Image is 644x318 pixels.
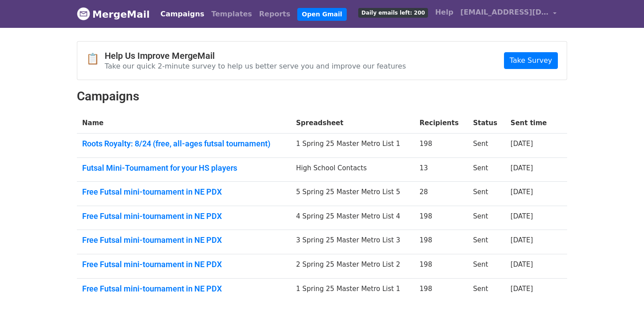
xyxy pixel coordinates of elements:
[208,5,255,23] a: Templates
[468,134,505,158] td: Sent
[414,182,468,206] td: 28
[291,206,414,230] td: 4 Spring 25 Master Metro List 4
[358,8,428,18] span: Daily emails left: 200
[511,140,533,148] a: [DATE]
[414,134,468,158] td: 198
[511,164,533,172] a: [DATE]
[414,206,468,230] td: 198
[504,52,558,69] a: Take Survey
[468,206,505,230] td: Sent
[82,260,285,269] a: Free Futsal mini-tournament in NE PDX
[82,235,285,245] a: Free Futsal mini-tournament in NE PDX
[511,212,533,220] a: [DATE]
[157,5,208,23] a: Campaigns
[291,182,414,206] td: 5 Spring 25 Master Metro List 5
[297,8,346,21] a: Open Gmail
[105,50,406,61] h4: Help Us Improve MergeMail
[468,182,505,206] td: Sent
[511,188,533,196] a: [DATE]
[355,4,432,21] a: Daily emails left: 200
[511,236,533,244] a: [DATE]
[468,230,505,254] td: Sent
[468,278,505,302] td: Sent
[86,53,105,65] span: 📋
[291,157,414,182] td: High School Contacts
[82,139,285,149] a: Roots Royalty: 8/24 (free, all-ages futsal tournament)
[432,4,457,21] a: Help
[511,285,533,293] a: [DATE]
[511,261,533,268] a: [DATE]
[82,163,285,173] a: Futsal Mini-Tournament for your HS players
[77,5,150,23] a: MergeMail
[414,230,468,254] td: 198
[291,278,414,302] td: 1 Spring 25 Master Metro List 1
[414,113,468,134] th: Recipients
[460,7,549,18] span: [EMAIL_ADDRESS][DOMAIN_NAME]
[468,113,505,134] th: Status
[468,254,505,279] td: Sent
[291,254,414,279] td: 2 Spring 25 Master Metro List 2
[291,134,414,158] td: 1 Spring 25 Master Metro List 1
[105,61,406,71] p: Take our quick 2-minute survey to help us better serve you and improve our features
[414,157,468,182] td: 13
[291,230,414,254] td: 3 Spring 25 Master Metro List 3
[77,113,291,134] th: Name
[77,89,567,104] h2: Campaigns
[468,157,505,182] td: Sent
[414,278,468,302] td: 198
[291,113,414,134] th: Spreadsheet
[82,284,285,294] a: Free Futsal mini-tournament in NE PDX
[505,113,556,134] th: Sent time
[414,254,468,279] td: 198
[256,5,294,23] a: Reports
[77,7,90,20] img: MergeMail logo
[82,187,285,197] a: Free Futsal mini-tournament in NE PDX
[457,4,560,24] a: [EMAIL_ADDRESS][DOMAIN_NAME]
[82,211,285,221] a: Free Futsal mini-tournament in NE PDX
